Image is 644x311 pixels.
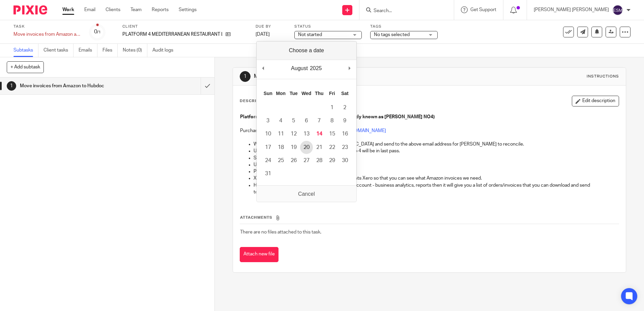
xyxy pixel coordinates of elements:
button: Edit description [572,96,619,106]
span: Get Support [470,7,496,12]
a: Subtasks [13,44,38,57]
input: Search [373,8,434,14]
div: 2025 [309,63,323,73]
button: 30 [339,154,351,167]
button: 9 [339,114,351,127]
abbr: Friday [329,91,335,96]
abbr: Wednesday [301,91,311,96]
img: svg%3E [612,5,623,15]
a: Settings [179,6,197,13]
strong: Platform 4 Mediterranean Restaurant Limited (recently known as [PERSON_NAME] NO4) [240,115,435,119]
button: 17 [262,141,274,154]
button: 26 [287,154,300,167]
button: 19 [287,141,300,154]
button: 21 [313,141,326,154]
button: Previous Month [260,63,267,73]
button: 22 [326,141,339,154]
label: Tags [370,24,438,29]
a: Team [130,6,142,13]
p: PLATFORM 4 MEDITERRANEAN RESTAURANT LIMITED [122,31,222,38]
button: Attach new file [240,247,279,262]
abbr: Saturday [341,91,349,96]
a: Emails [79,44,97,57]
abbr: Thursday [315,91,323,96]
span: No tags selected [374,32,410,37]
button: 24 [262,154,274,167]
button: 27 [300,154,313,167]
span: There are no files attached to this task. [240,230,321,235]
button: 8 [326,114,339,127]
a: Email [84,6,95,13]
button: 1 [326,101,339,114]
p: Username - [254,161,619,168]
h1: Move invoices from Amazon to Hubdoc [20,81,136,91]
button: 18 [274,141,287,154]
abbr: Monday [276,91,286,96]
label: Client [122,24,247,29]
button: 6 [300,114,313,127]
button: 4 [274,114,287,127]
button: 23 [339,141,351,154]
p: How to download the invoice from the business account - business analytics, reports then it will ... [254,182,619,196]
small: /1 [97,30,101,34]
button: 15 [326,127,339,141]
label: Status [294,24,362,29]
p: Weekly task to move invoices from [GEOGRAPHIC_DATA] and send to the above email address for [PERS... [254,141,619,148]
abbr: Tuesday [290,91,298,96]
button: 25 [274,154,287,167]
button: 5 [287,114,300,127]
a: Reports [152,6,169,13]
button: 28 [313,154,326,167]
button: 7 [313,114,326,127]
p: Xero - [PERSON_NAME] is adding you to the clients Xero so that you can see what Amazon invoices w... [254,175,619,182]
span: Attachments [240,216,272,219]
div: Move invoices from Amazon account to Hubdoc [13,31,81,38]
span: [DATE] [256,32,270,37]
div: August [290,63,309,73]
button: Next Month [346,63,353,73]
button: 2 [339,101,351,114]
a: Client tasks [43,44,74,57]
button: 20 [300,141,313,154]
button: 12 [287,127,300,141]
img: Pixie [13,5,47,14]
button: 29 [326,154,339,167]
a: [EMAIL_ADDRESS][DOMAIN_NAME] [258,190,335,194]
p: Site - [254,155,619,161]
p: Username and password for [PERSON_NAME] No 4 will be in last pass. [254,148,619,154]
a: Clients [106,6,120,13]
button: 14 [313,127,326,141]
button: 16 [339,127,351,141]
abbr: Sunday [264,91,272,96]
button: 3 [262,114,274,127]
label: Task [13,24,81,29]
p: Description [240,98,270,104]
p: Purchase invoice email address - [240,127,619,134]
button: 13 [300,127,313,141]
p: [PERSON_NAME] [PERSON_NAME] [534,6,609,13]
a: Notes (0) [123,44,147,57]
a: Work [62,6,74,13]
button: 10 [262,127,274,141]
div: 1 [240,71,251,82]
button: 11 [274,127,287,141]
div: Instructions [587,74,619,79]
span: Not started [298,32,322,37]
button: + Add subtask [7,61,44,73]
div: 0 [94,28,101,36]
a: Files [103,44,118,57]
div: 1 [7,81,16,91]
h1: Move invoices from Amazon to Hubdoc [254,73,444,80]
label: Due by [256,24,286,29]
p: Password - Nazianna1 [254,168,619,175]
button: 31 [262,167,274,180]
a: Audit logs [152,44,178,57]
